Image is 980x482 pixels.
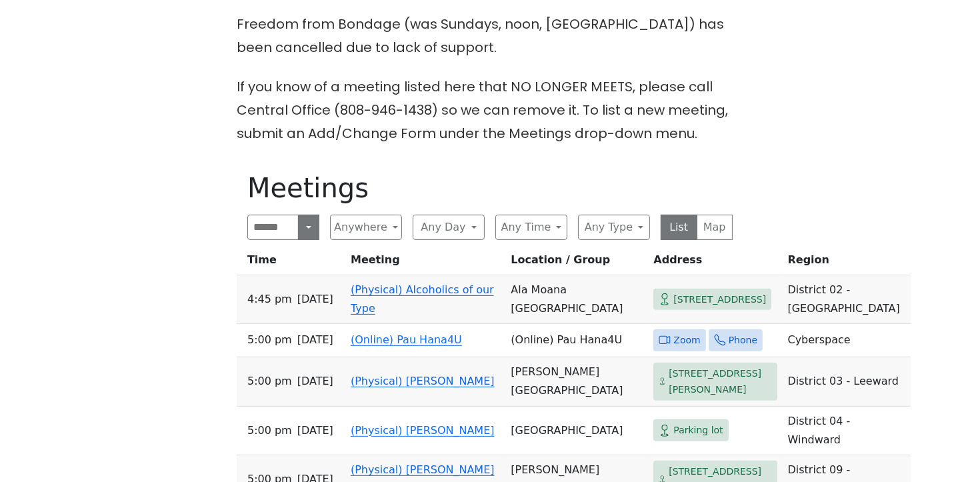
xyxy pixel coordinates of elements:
[237,251,345,275] th: Time
[661,215,697,240] button: List
[413,215,485,240] button: Any Day
[351,375,495,387] a: (Physical) [PERSON_NAME]
[505,407,648,455] td: [GEOGRAPHIC_DATA]
[297,421,333,440] span: [DATE]
[297,290,333,309] span: [DATE]
[783,324,911,357] td: Cyberspace
[673,332,700,349] span: Zoom
[729,332,757,349] span: Phone
[648,251,782,275] th: Address
[351,283,494,315] a: (Physical) Alcoholics of our Type
[505,324,648,357] td: (Online) Pau Hana4U
[783,251,911,275] th: Region
[505,357,648,407] td: [PERSON_NAME][GEOGRAPHIC_DATA]
[783,357,911,407] td: District 03 - Leeward
[578,215,650,240] button: Any Type
[237,75,743,145] p: If you know of a meeting listed here that NO LONGER MEETS, please call Central Office (808-946-14...
[495,215,567,240] button: Any Time
[505,251,648,275] th: Location / Group
[247,372,292,391] span: 5:00 PM
[673,422,723,439] span: Parking lot
[298,215,319,240] button: Search
[247,290,292,309] span: 4:45 PM
[669,365,771,398] span: [STREET_ADDRESS][PERSON_NAME]
[297,331,333,349] span: [DATE]
[247,215,299,240] input: Search
[237,13,743,59] p: Freedom from Bondage (was Sundays, noon, [GEOGRAPHIC_DATA]) has been cancelled due to lack of sup...
[345,251,505,275] th: Meeting
[783,275,911,324] td: District 02 - [GEOGRAPHIC_DATA]
[297,372,333,391] span: [DATE]
[247,331,292,349] span: 5:00 PM
[351,424,495,437] a: (Physical) [PERSON_NAME]
[783,407,911,455] td: District 04 - Windward
[351,333,462,346] a: (Online) Pau Hana4U
[673,291,766,308] span: [STREET_ADDRESS]
[247,421,292,440] span: 5:00 PM
[247,172,733,204] h1: Meetings
[505,275,648,324] td: Ala Moana [GEOGRAPHIC_DATA]
[330,215,402,240] button: Anywhere
[697,215,733,240] button: Map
